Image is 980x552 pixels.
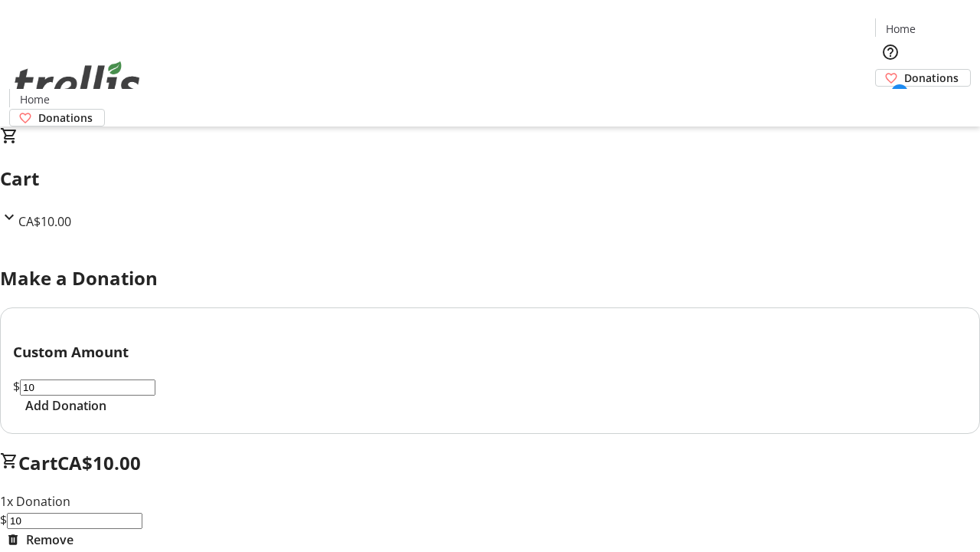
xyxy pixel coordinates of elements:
a: Donations [9,109,105,127]
span: CA$10.00 [18,213,71,230]
span: $ [13,378,20,395]
h3: Custom Amount [13,341,967,363]
input: Donation Amount [20,379,155,396]
span: Remove [26,531,73,549]
span: Home [20,91,50,107]
img: Orient E2E Organization 5VlIFcayl0's Logo [9,44,145,121]
a: Donations [875,69,971,87]
button: Help [875,37,906,67]
span: Add Donation [25,396,106,415]
input: Donation Amount [7,513,142,529]
button: Cart [875,87,906,117]
span: Donations [904,70,959,86]
span: CA$10.00 [57,450,141,475]
span: Donations [38,110,93,126]
span: Home [886,21,916,37]
a: Home [876,21,925,37]
a: Home [10,91,59,107]
button: Add Donation [13,396,119,415]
